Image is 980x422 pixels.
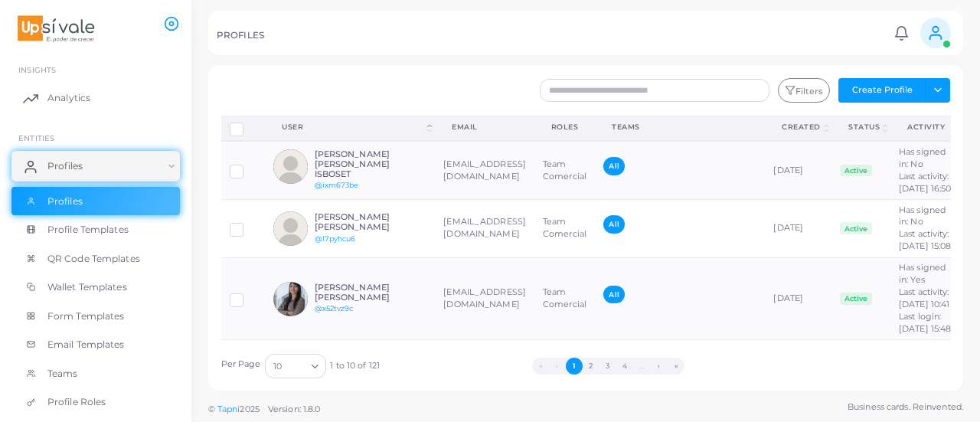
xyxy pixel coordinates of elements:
td: [EMAIL_ADDRESS][DOMAIN_NAME] [435,141,534,199]
span: Has signed in: Yes [899,262,946,285]
span: Profiles [47,195,83,208]
span: Profiles [47,159,83,173]
button: Go to last page [668,358,684,375]
span: Business cards. Reinvented. [848,401,963,414]
input: Search for option [283,358,305,375]
a: Email Templates [11,330,180,359]
span: Wallet Templates [47,280,127,294]
a: Profile Templates [11,215,180,244]
div: Search for option [265,354,326,378]
img: avatar [273,211,308,246]
span: Has signed in: No [899,146,946,169]
div: User [282,122,424,132]
a: Analytics [11,83,180,113]
div: Email [452,122,518,132]
button: Create Profile [838,78,926,103]
span: Active [840,165,872,177]
button: Go to page 2 [583,358,599,375]
button: Go to page 1 [566,358,583,375]
span: Active [840,293,872,305]
label: Per Page [221,358,261,371]
div: Created [782,122,821,132]
td: [DATE] [765,141,831,199]
td: Team Comercial [534,200,596,258]
td: [DATE] [765,257,831,340]
button: Go to page 4 [616,358,633,375]
img: logo [14,15,99,43]
h6: [PERSON_NAME] [PERSON_NAME] ISBOSET [315,149,427,180]
img: avatar [273,149,308,184]
span: © [208,403,320,416]
a: QR Code Templates [11,244,180,273]
img: avatar [273,282,308,316]
td: Team Comercial [534,141,596,199]
td: [EMAIL_ADDRESS][DOMAIN_NAME] [435,200,534,258]
a: Profile Roles [11,388,180,417]
span: INSIGHTS [18,65,56,74]
a: Tapni [217,404,240,414]
span: All [603,286,624,303]
a: Wallet Templates [11,273,180,302]
ul: Pagination [380,358,836,375]
a: Profiles [11,187,180,216]
span: Profile Roles [47,395,106,409]
div: Status [848,122,880,132]
div: Teams [612,122,748,132]
a: Form Templates [11,302,180,331]
span: All [603,157,624,175]
span: Form Templates [47,309,125,323]
span: Version: 1.8.0 [268,404,321,414]
h6: [PERSON_NAME] [PERSON_NAME] [315,212,427,232]
span: Profile Templates [47,223,129,237]
td: [EMAIL_ADDRESS][DOMAIN_NAME] [435,257,534,340]
a: Teams [11,359,180,388]
a: Profiles [11,151,180,182]
button: Go to page 3 [599,358,616,375]
div: activity [907,122,945,132]
div: Roles [551,122,579,132]
span: Active [840,222,872,234]
span: Last activity: [DATE] 16:50 [899,171,951,194]
th: Row-selection [221,116,266,141]
span: Analytics [47,91,90,105]
h5: PROFILES [217,30,264,41]
span: QR Code Templates [47,252,140,266]
a: @x52tvz9c [315,304,354,312]
td: [DATE] [765,200,831,258]
span: 10 [273,358,282,375]
span: ENTITIES [18,133,54,142]
a: @ixm673be [315,181,359,189]
a: @l7pyhcu6 [315,234,356,243]
span: All [603,215,624,233]
span: Email Templates [47,338,125,352]
button: Filters [778,78,830,103]
button: Go to next page [651,358,668,375]
span: 1 to 10 of 121 [330,360,380,372]
span: Teams [47,367,78,381]
td: Team Comercial [534,257,596,340]
span: Last activity: [DATE] 10:41 [899,286,949,309]
span: 2025 [240,403,259,416]
span: Has signed in: No [899,204,946,227]
span: Last login: [DATE] 15:48 [899,311,951,334]
span: Last activity: [DATE] 15:08 [899,228,951,251]
h6: [PERSON_NAME] [PERSON_NAME] [315,283,427,303]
